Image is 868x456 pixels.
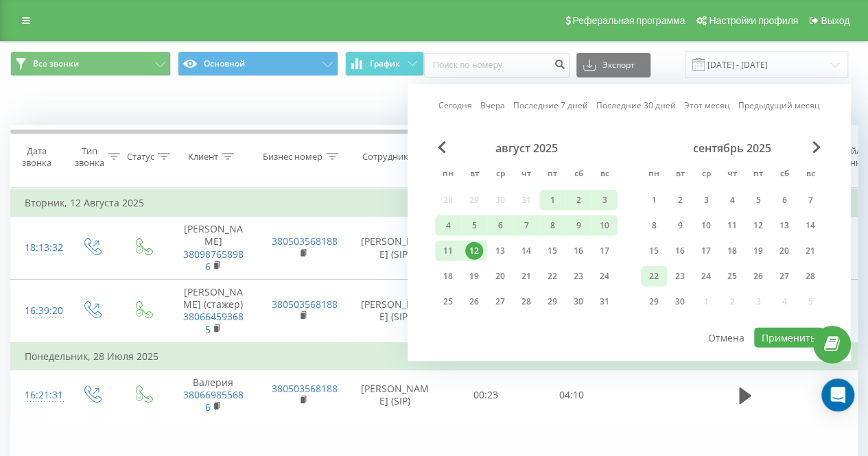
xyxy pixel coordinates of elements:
[464,165,484,185] abbr: вторник
[821,379,854,411] div: Open Intercom Messenger
[439,267,457,285] div: 18
[693,190,719,211] div: ср 3 сент. 2025 г.
[517,217,535,235] div: 7
[127,151,154,163] div: Статус
[10,51,171,76] button: Все звонки
[671,267,689,285] div: 23
[570,293,587,311] div: 30
[490,165,511,185] abbr: среда
[771,241,797,261] div: сб 20 сент. 2025 г.
[461,241,487,261] div: вт 12 авг. 2025 г.
[443,370,529,420] td: 00:23
[821,15,849,26] span: Выход
[347,280,443,343] td: [PERSON_NAME] (SIP)
[565,190,591,211] div: сб 2 авг. 2025 г.
[33,58,79,69] span: Все звонки
[570,217,587,235] div: 9
[693,241,719,261] div: ср 17 сент. 2025 г.
[696,165,716,185] abbr: среда
[738,99,820,112] a: Предыдущий месяц
[169,370,258,420] td: Валерия
[684,99,730,112] a: Этот месяц
[517,242,535,260] div: 14
[543,217,561,235] div: 8
[797,190,823,211] div: вс 7 сент. 2025 г.
[513,241,539,261] div: чт 14 авг. 2025 г.
[754,328,823,348] button: Применить
[719,190,745,211] div: чт 4 сент. 2025 г.
[435,215,461,236] div: пн 4 авг. 2025 г.
[543,191,561,209] div: 1
[465,217,483,235] div: 5
[487,215,513,236] div: ср 6 авг. 2025 г.
[749,217,767,235] div: 12
[667,266,693,287] div: вт 23 сент. 2025 г.
[745,190,771,211] div: пт 5 сент. 2025 г.
[745,215,771,236] div: пт 12 сент. 2025 г.
[722,165,742,185] abbr: четверг
[465,267,483,285] div: 19
[439,217,457,235] div: 4
[645,293,663,311] div: 29
[671,293,689,311] div: 30
[596,99,676,112] a: Последние 30 дней
[723,191,741,209] div: 4
[667,241,693,261] div: вт 16 сент. 2025 г.
[775,267,793,285] div: 27
[272,235,338,248] a: 380503568188
[491,242,509,260] div: 13
[697,191,715,209] div: 3
[709,15,798,26] span: Настройки профиля
[591,215,618,236] div: вс 10 авг. 2025 г.
[667,291,693,312] div: вт 30 сент. 2025 г.
[591,291,618,312] div: вс 31 авг. 2025 г.
[516,165,537,185] abbr: четверг
[719,241,745,261] div: чт 18 сент. 2025 г.
[812,141,821,154] span: Next Month
[542,165,563,185] abbr: пятница
[775,242,793,260] div: 20
[771,215,797,236] div: сб 13 сент. 2025 г.
[491,217,509,235] div: 6
[801,191,819,209] div: 7
[487,291,513,312] div: ср 27 авг. 2025 г.
[667,215,693,236] div: вт 9 сент. 2025 г.
[465,242,483,260] div: 12
[775,191,793,209] div: 6
[513,99,588,112] a: Последние 7 дней
[693,266,719,287] div: ср 24 сент. 2025 г.
[435,266,461,287] div: пн 18 авг. 2025 г.
[539,266,565,287] div: пт 22 авг. 2025 г.
[25,382,52,409] div: 16:21:31
[644,165,664,185] abbr: понедельник
[667,190,693,211] div: вт 2 сент. 2025 г.
[491,267,509,285] div: 20
[543,242,561,260] div: 15
[800,165,821,185] abbr: воскресенье
[719,266,745,287] div: чт 25 сент. 2025 г.
[11,145,62,169] div: Дата звонка
[570,267,587,285] div: 23
[801,242,819,260] div: 21
[568,165,589,185] abbr: суббота
[570,242,587,260] div: 16
[572,15,685,26] span: Реферальная программа
[797,241,823,261] div: вс 21 сент. 2025 г.
[565,291,591,312] div: сб 30 авг. 2025 г.
[435,241,461,261] div: пн 11 авг. 2025 г.
[693,215,719,236] div: ср 10 сент. 2025 г.
[671,242,689,260] div: 16
[435,141,618,155] div: август 2025
[517,293,535,311] div: 28
[596,191,613,209] div: 3
[439,242,457,260] div: 11
[723,242,741,260] div: 18
[645,267,663,285] div: 22
[596,217,613,235] div: 10
[797,266,823,287] div: вс 28 сент. 2025 г.
[25,235,52,261] div: 18:13:32
[188,151,218,163] div: Клиент
[591,190,618,211] div: вс 3 авг. 2025 г.
[771,266,797,287] div: сб 27 сент. 2025 г.
[641,190,667,211] div: пн 1 сент. 2025 г.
